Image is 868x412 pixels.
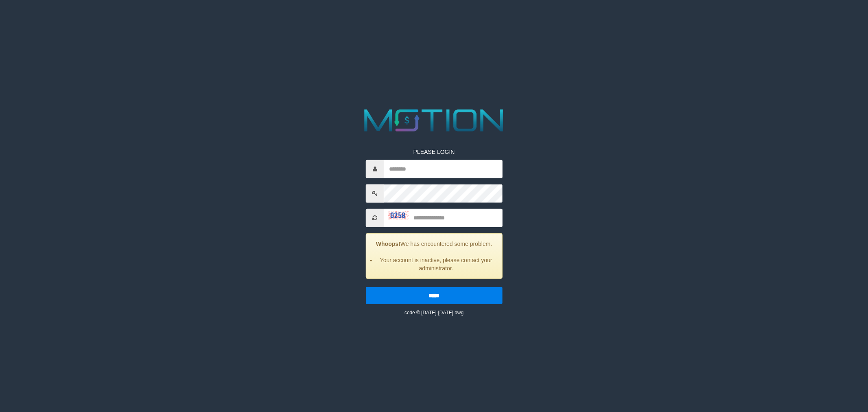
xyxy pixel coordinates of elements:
[366,233,503,278] div: We has encountered some problem.
[366,147,503,156] p: PLEASE LOGIN
[388,211,409,219] img: captcha
[376,256,496,272] li: Your account is inactive, please contact your administrator.
[404,309,464,315] small: code © [DATE]-[DATE] dwg
[358,105,510,136] img: MOTION_logo.png
[376,240,400,247] strong: Whoops!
